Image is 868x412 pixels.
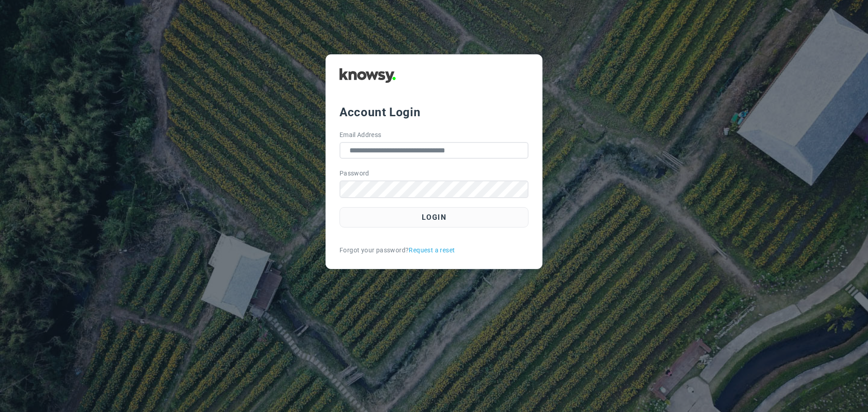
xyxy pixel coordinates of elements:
[340,130,382,140] label: Email Address
[340,246,528,255] div: Forgot your password?
[340,104,528,120] div: Account Login
[340,207,528,227] button: Login
[409,246,455,255] a: Request a reset
[340,169,369,178] label: Password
